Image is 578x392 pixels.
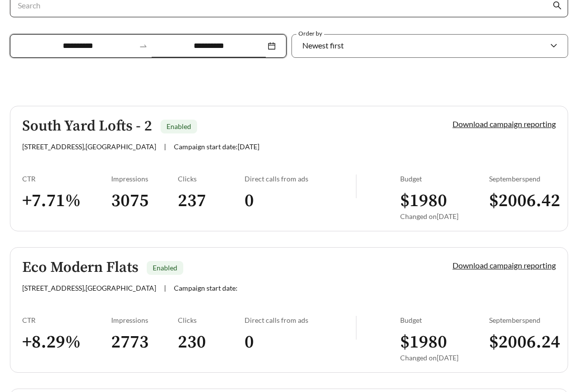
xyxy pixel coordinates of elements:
div: Budget [400,316,489,324]
span: Newest first [302,41,344,50]
div: September spend [489,316,556,324]
h5: South Yard Lofts - 2 [22,118,152,134]
div: CTR [22,174,111,183]
h3: 230 [178,331,245,353]
div: Impressions [111,316,178,324]
div: Changed on [DATE] [400,212,489,220]
img: line [356,316,357,340]
h3: $ 2006.42 [489,190,556,212]
div: Direct calls from ads [245,174,356,183]
h3: $ 1980 [400,331,489,353]
span: to [139,42,148,50]
div: Direct calls from ads [245,316,356,324]
span: | [164,284,166,292]
a: Download campaign reporting [453,119,556,129]
div: Clicks [178,316,245,324]
div: Clicks [178,174,245,183]
div: September spend [489,174,556,183]
span: Enabled [166,122,191,131]
span: [STREET_ADDRESS] , [GEOGRAPHIC_DATA] [22,284,156,292]
span: [STREET_ADDRESS] , [GEOGRAPHIC_DATA] [22,142,156,151]
span: search [553,1,562,10]
h3: 0 [245,331,356,353]
div: CTR [22,316,111,324]
h5: Eco Modern Flats [22,260,138,276]
h3: $ 1980 [400,190,489,212]
h3: + 8.29 % [22,331,111,353]
a: Eco Modern FlatsEnabled[STREET_ADDRESS],[GEOGRAPHIC_DATA]|Campaign start date:Download campaign r... [10,247,568,373]
span: swap-right [139,42,148,50]
a: South Yard Lofts - 2Enabled[STREET_ADDRESS],[GEOGRAPHIC_DATA]|Campaign start date:[DATE]Download ... [10,106,568,231]
h3: 0 [245,190,356,212]
span: Enabled [153,263,177,272]
h3: $ 2006.24 [489,331,556,353]
a: Download campaign reporting [453,261,556,270]
div: Changed on [DATE] [400,353,489,362]
h3: 237 [178,190,245,212]
img: line [356,174,357,198]
span: Campaign start date: [DATE] [174,142,259,151]
h3: 2773 [111,331,178,353]
div: Budget [400,174,489,183]
span: Campaign start date: [174,284,238,292]
div: Impressions [111,174,178,183]
h3: 3075 [111,190,178,212]
span: | [164,142,166,151]
h3: + 7.71 % [22,190,111,212]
